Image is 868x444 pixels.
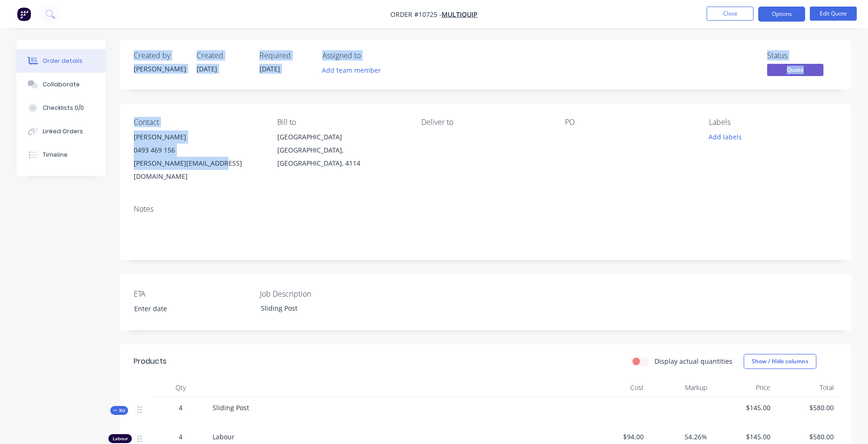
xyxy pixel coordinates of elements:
label: Display actual quantities [655,356,732,366]
div: Markup [647,378,711,397]
div: [GEOGRAPHIC_DATA][GEOGRAPHIC_DATA], [GEOGRAPHIC_DATA], 4114 [277,130,406,170]
div: Labels [709,118,838,127]
span: 54.26% [651,432,707,442]
button: Add team member [317,64,386,77]
div: Notes [134,205,838,214]
div: Collaborate [43,80,80,89]
span: Kit [113,407,125,414]
span: $580.00 [778,432,834,442]
div: Deliver to [421,118,550,127]
div: Sliding Post [253,301,371,315]
span: $145.00 [715,432,770,442]
div: Created [197,51,248,60]
div: [PERSON_NAME] [134,64,185,74]
div: Assigned to [322,51,416,60]
span: $580.00 [778,403,834,413]
div: Linked Orders [43,127,83,136]
div: Checklists 0/0 [43,104,84,112]
span: Labour [213,432,235,441]
a: Multiquip [442,10,478,19]
button: Close [707,7,754,21]
div: Total [774,378,838,397]
input: Enter date [128,302,244,316]
button: Collaborate [16,73,106,96]
div: 0493 469 156 [134,144,262,157]
div: Created by [134,51,185,60]
button: Edit Quote [810,7,857,21]
div: [PERSON_NAME]0493 469 156[PERSON_NAME][EMAIL_ADDRESS][DOMAIN_NAME] [134,130,262,183]
span: [DATE] [197,64,217,73]
div: [PERSON_NAME][EMAIL_ADDRESS][DOMAIN_NAME] [134,157,262,183]
div: Qty [152,378,209,397]
button: Order details [16,49,106,73]
div: [GEOGRAPHIC_DATA], [GEOGRAPHIC_DATA], 4114 [277,144,406,170]
button: Quote [767,64,823,78]
div: Products [134,356,167,367]
span: 4 [179,403,183,413]
span: Quote [767,64,823,76]
button: Timeline [16,143,106,167]
span: $145.00 [715,403,770,413]
button: Linked Orders [16,120,106,143]
div: PO [565,118,693,127]
div: Required [259,51,311,60]
button: Add labels [703,130,746,143]
img: Factory [17,7,31,21]
div: Order details [43,57,83,65]
span: $94.00 [588,432,644,442]
button: Options [758,7,805,22]
button: Checklists 0/0 [16,96,106,120]
div: Timeline [43,151,68,159]
span: Sliding Post [213,403,249,412]
label: ETA [134,288,251,299]
div: Kit [110,406,128,415]
div: [PERSON_NAME] [134,130,262,144]
span: [DATE] [259,64,280,73]
div: Contact [134,118,262,127]
label: Job Description [260,288,377,299]
div: Cost [584,378,647,397]
button: Add team member [322,64,386,77]
div: Bill to [277,118,406,127]
span: Order #10725 - [390,10,442,19]
div: Labour [108,434,132,443]
span: 4 [179,432,183,442]
button: Show / Hide columns [744,354,816,369]
div: Status [767,51,838,60]
div: [GEOGRAPHIC_DATA] [277,130,406,144]
div: Price [711,378,774,397]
